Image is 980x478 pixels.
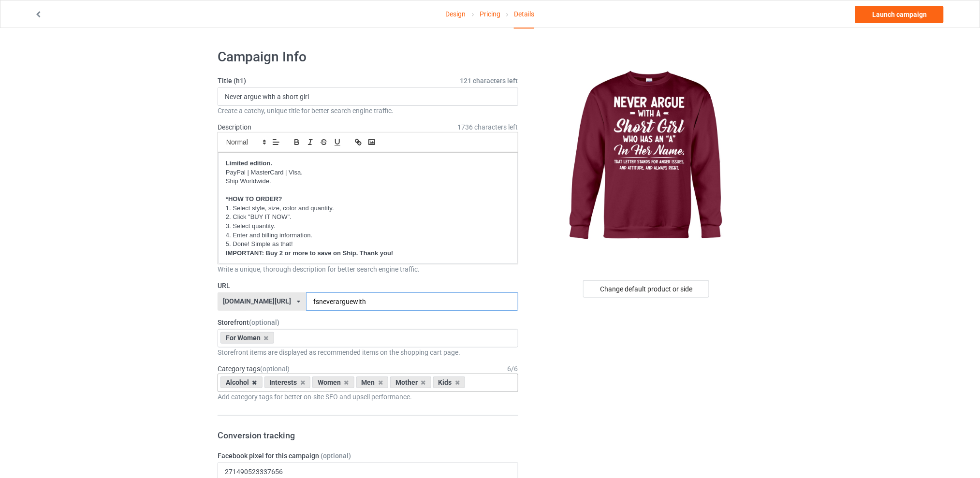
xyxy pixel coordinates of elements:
div: Details [514,0,534,29]
span: 121 characters left [460,76,518,86]
a: Pricing [480,0,500,28]
div: Alcohol [220,377,263,388]
p: 5. Done! Simple as that! [226,240,510,249]
div: Create a catchy, unique title for better search engine traffic. [218,106,518,116]
div: For Women [220,332,274,344]
label: Title (h1) [218,76,518,86]
div: Kids [433,377,466,388]
a: Design [446,0,466,28]
div: [DOMAIN_NAME][URL] [223,298,292,304]
div: Mother [390,377,431,388]
span: (optional) [260,365,290,373]
div: Men [356,377,389,388]
div: Interests [264,377,311,388]
p: 3. Select quantity. [226,222,510,231]
label: Storefront [218,318,518,327]
div: Write a unique, thorough description for better search engine traffic. [218,264,518,274]
div: Storefront items are displayed as recommended items on the shopping cart page. [218,348,518,357]
div: 6 / 6 [508,364,518,374]
p: 2. Click "BUY IT NOW". [226,213,510,222]
label: URL [218,281,518,290]
span: (optional) [249,319,279,326]
div: Women [312,377,354,388]
h1: Campaign Info [218,48,518,66]
p: 4. Enter and billing information. [226,231,510,240]
div: Add category tags for better on-site SEO and upsell performance. [218,392,518,402]
strong: *HOW TO ORDER? [226,195,282,203]
div: Change default product or side [583,280,709,298]
p: Ship Worldwide. [226,177,510,186]
label: Facebook pixel for this campaign [218,451,518,461]
span: 1736 characters left [458,122,518,132]
p: 1. Select style, size, color and quantity. [226,204,510,213]
label: Category tags [218,364,290,374]
strong: Limited edition. [226,159,272,167]
p: PayPal | MasterCard | Visa. [226,168,510,177]
h3: Conversion tracking [218,430,518,441]
label: Description [218,123,251,131]
span: (optional) [321,452,351,460]
a: Launch campaign [855,6,944,23]
strong: IMPORTANT: Buy 2 or more to save on Ship. Thank you! [226,249,393,257]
